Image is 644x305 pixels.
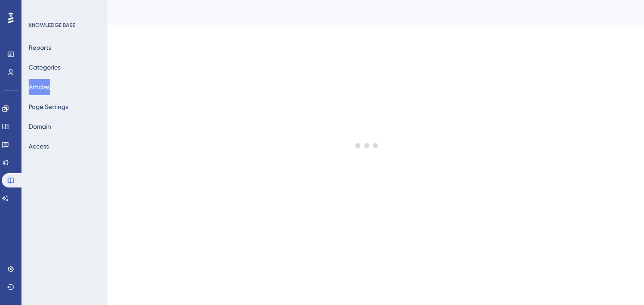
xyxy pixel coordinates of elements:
button: Page Settings [29,99,68,115]
button: Articles [29,79,50,95]
button: Reports [29,39,51,56]
button: Access [29,138,49,154]
button: Domain [29,118,51,135]
button: Categories [29,59,60,75]
div: KNOWLEDGE BASE [29,22,75,29]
